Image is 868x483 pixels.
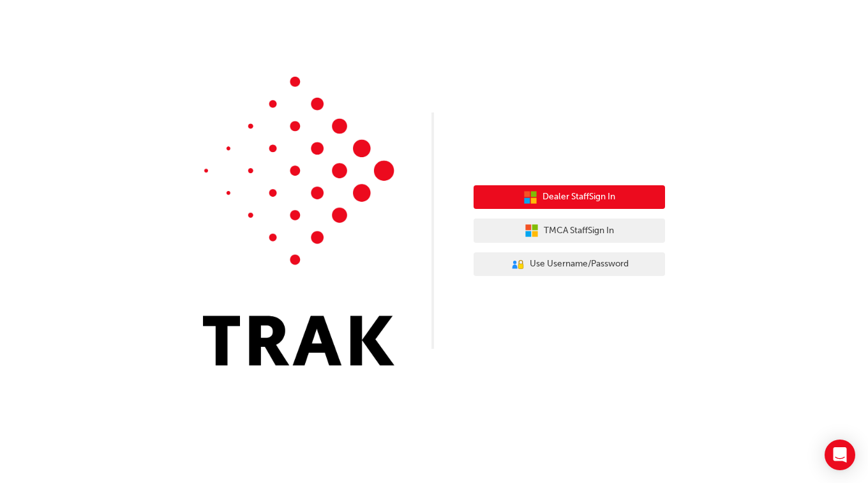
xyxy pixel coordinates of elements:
[474,252,665,277] button: Use Username/Password
[825,440,855,470] div: Open Intercom Messenger
[474,218,665,243] button: TMCA StaffSign In
[530,257,629,272] span: Use Username/Password
[542,190,615,204] span: Dealer Staff Sign In
[544,224,614,238] span: TMCA Staff Sign In
[203,77,394,365] img: Trak
[474,185,665,210] button: Dealer StaffSign In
